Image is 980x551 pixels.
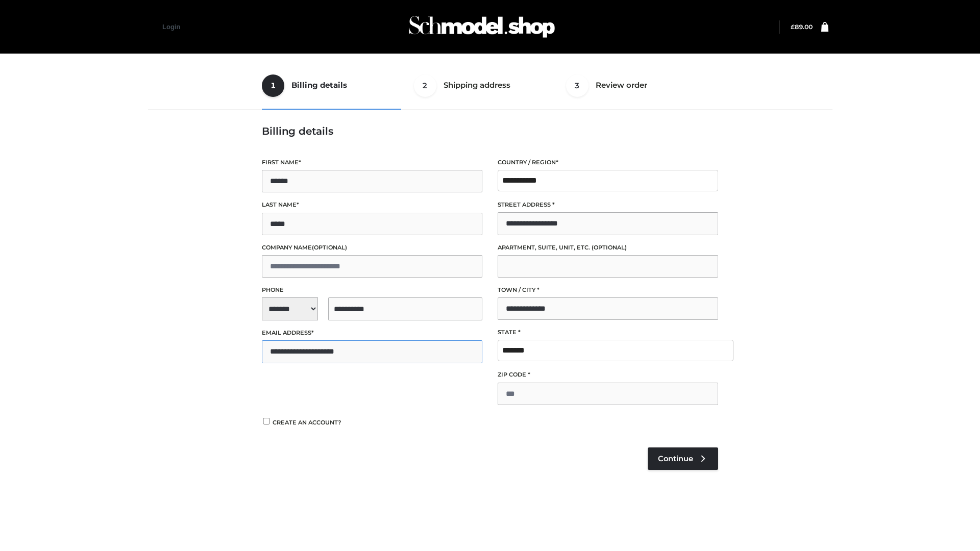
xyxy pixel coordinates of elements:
span: (optional) [312,244,347,251]
label: State [498,328,718,337]
label: Street address [498,200,718,210]
label: Last name [262,200,482,210]
span: Create an account? [273,419,341,426]
img: Schmodel Admin 964 [405,7,558,47]
label: Country / Region [498,158,718,167]
span: (optional) [592,244,627,251]
label: Town / City [498,285,718,295]
a: £89.00 [791,23,813,31]
a: Continue [648,447,718,470]
label: First name [262,158,482,167]
label: Company name [262,243,482,253]
span: £ [791,23,795,31]
span: Continue [658,454,693,463]
label: Email address [262,328,482,338]
input: Create an account? [262,418,271,424]
label: Apartment, suite, unit, etc. [498,243,718,253]
a: Login [162,23,180,31]
label: ZIP Code [498,370,718,380]
h3: Billing details [262,125,718,137]
label: Phone [262,285,482,295]
bdi: 89.00 [791,23,813,31]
